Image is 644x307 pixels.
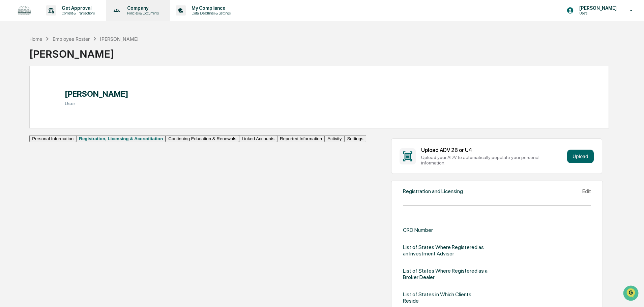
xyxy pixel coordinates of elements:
[622,285,641,303] iframe: Open customer support
[100,36,139,42] div: [PERSON_NAME]
[48,114,82,119] a: Powered byPylon
[56,11,98,16] p: Content & Transactions
[421,147,564,153] div: Upload ADV 2B or U4
[53,36,90,42] div: Employee Roster
[4,82,46,94] a: 🖐️Preclearance
[567,150,594,163] button: Upload
[65,89,128,99] h1: [PERSON_NAME]
[574,5,620,11] p: [PERSON_NAME]
[67,114,82,119] span: Pylon
[421,155,564,165] div: Upload your ADV to automatically populate your personal information.
[56,85,84,92] span: Attestations
[29,135,76,142] button: Personal Information
[344,135,366,142] button: Settings
[13,98,42,104] span: Data Lookup
[122,11,162,16] p: Policies & Documents
[7,14,123,25] p: How can we help?
[7,86,12,91] div: 🖐️
[23,58,85,64] div: We're available if you need us!
[29,42,139,60] div: [PERSON_NAME]
[23,52,111,58] div: Start new chat
[277,135,325,142] button: Reported Information
[46,82,86,94] a: 🗄️Attestations
[403,227,433,233] div: CRD Number
[65,101,128,106] h3: User
[403,268,488,280] div: List of States Where Registered as a Broker Dealer
[186,5,234,11] p: My Compliance
[403,244,488,257] div: List of States Where Registered as an Investment Advisor
[56,5,98,11] p: Get Approval
[403,291,488,304] div: List of States in Which Clients Reside
[7,52,19,64] img: 1746055101610-c473b297-6a78-478c-a979-82029cc54cd1
[239,135,277,142] button: Linked Accounts
[115,54,123,62] button: Start new chat
[4,95,45,107] a: 🔎Data Lookup
[16,4,32,17] img: logo
[13,85,43,92] span: Preclearance
[166,135,239,142] button: Continuing Education & Renewals
[29,135,366,142] div: secondary tabs example
[325,135,344,142] button: Activity
[122,5,162,11] p: Company
[403,188,463,194] div: Registration and Licensing
[582,188,591,194] div: Edit
[574,11,620,16] p: Users
[49,86,54,91] div: 🗄️
[29,36,42,42] div: Home
[76,135,166,142] button: Registration, Licensing & Accreditation
[7,98,12,104] div: 🔎
[186,11,234,16] p: Data, Deadlines & Settings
